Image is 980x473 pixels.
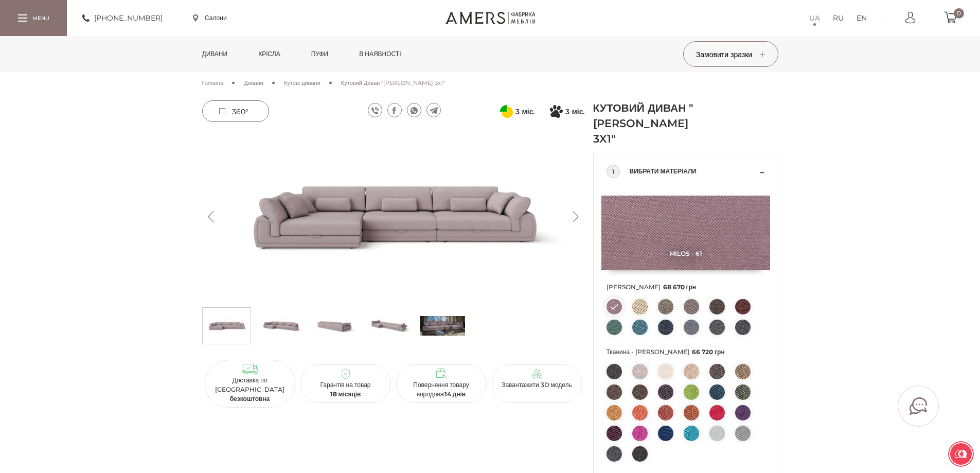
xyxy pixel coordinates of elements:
div: 1 [607,165,620,178]
p: Повернення товару впродовж [400,380,483,399]
a: Дивани [194,36,236,72]
h1: Кутовий Диван "[PERSON_NAME] 3x1" [593,100,711,147]
a: RU [833,12,844,24]
span: [PERSON_NAME] [607,281,765,294]
a: telegram [426,103,441,117]
img: Кутовий Диван [312,310,357,341]
span: 68 670 грн [663,283,697,291]
a: Пуфи [304,36,336,72]
b: 14 днів [444,390,466,398]
span: Milos - 61 [601,250,770,257]
a: Кутові дивани [284,78,320,87]
b: 18 місяців [330,390,361,398]
a: Дивани [244,78,263,87]
img: Milos - 61 [601,196,770,270]
span: Вибрати матеріали [630,165,757,178]
span: Головна [202,79,224,86]
span: 360° [232,107,248,116]
a: в наявності [351,36,408,72]
img: Кутовий Диван [204,310,249,341]
a: Крісла [251,36,288,72]
a: Головна [202,78,224,87]
svg: Оплата частинами від ПриватБанку [500,105,513,118]
button: Previous [202,211,220,222]
span: 0 [954,8,964,19]
button: Next [567,211,585,222]
span: 66 720 грн [692,348,725,356]
span: Замовити зразки [696,50,765,59]
svg: Покупка частинами від Монобанку [550,105,563,118]
p: Доставка по [GEOGRAPHIC_DATA] [209,376,291,404]
img: Кутовий Диван [202,131,585,302]
a: Салони [193,13,227,23]
a: facebook [387,103,402,117]
p: Завантажити 3D модель [496,380,578,390]
a: viber [368,103,382,117]
img: Кутовий Диван [258,310,303,341]
a: EN [857,12,867,24]
a: [PHONE_NUMBER] [82,12,163,24]
p: Гарантія на товар [305,380,387,399]
img: s_ [420,310,465,341]
a: whatsapp [407,103,421,117]
span: Тканина - [PERSON_NAME] [607,345,765,359]
img: Кутовий Диван [366,310,411,341]
a: 360° [202,100,269,122]
span: Дивани [244,79,263,86]
span: 3 міс. [515,106,534,118]
a: UA [809,12,820,24]
button: Замовити зразки [683,41,778,67]
span: Кутові дивани [284,79,320,86]
b: безкоштовна [230,395,270,402]
span: 3 міс. [565,106,584,118]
